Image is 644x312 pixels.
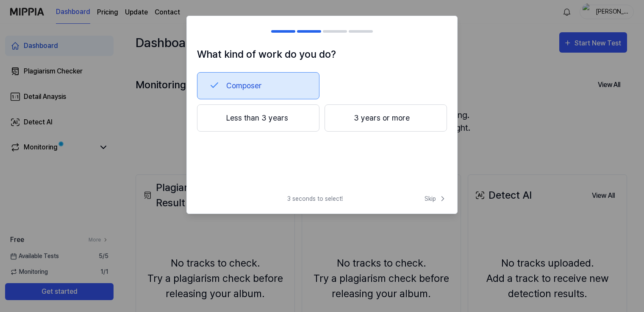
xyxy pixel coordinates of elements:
button: 3 years or more [325,104,447,132]
button: Composer [197,72,319,99]
button: Less than 3 years [197,104,319,132]
span: 3 seconds to select! [287,194,343,203]
h1: What kind of work do you do? [197,47,447,62]
button: Skip [423,194,447,203]
span: Skip [425,194,447,203]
